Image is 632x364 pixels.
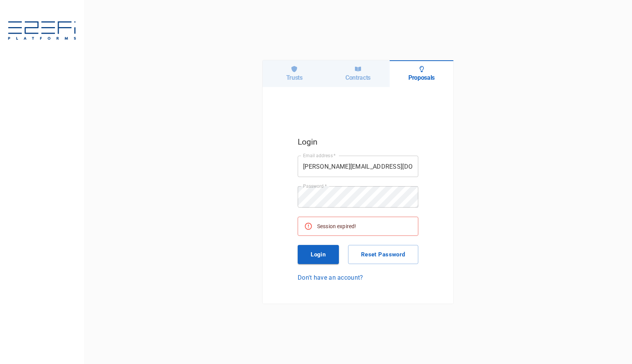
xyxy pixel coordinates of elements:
[317,219,356,233] div: Session expired!
[286,74,303,81] h6: Trusts
[298,135,418,148] h5: Login
[408,74,435,81] h6: Proposals
[345,74,371,81] h6: Contracts
[303,183,327,189] label: Password
[348,245,418,264] button: Reset Password
[8,21,76,41] img: E2EFiPLATFORMS-7f06cbf9.svg
[298,273,418,282] a: Don't have an account?
[298,245,339,264] button: Login
[303,152,336,159] label: Email address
